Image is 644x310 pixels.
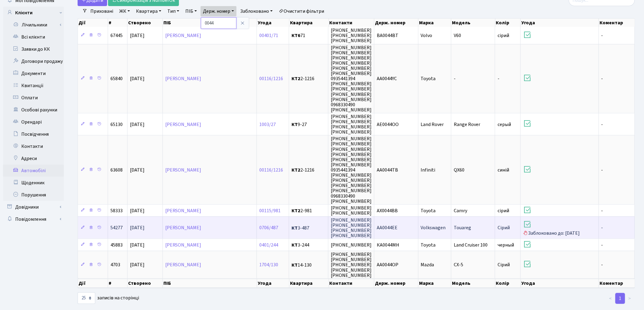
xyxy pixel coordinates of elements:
b: КТ [292,225,298,231]
span: Touareg [454,225,471,231]
th: Коментар [599,279,635,288]
th: Квартира [289,279,329,288]
span: [DATE] [130,207,145,214]
span: Mazda [421,262,434,268]
span: [DATE] [130,225,145,231]
span: - [601,75,603,82]
b: КТ2 [292,207,300,214]
a: 00116/1216 [259,167,283,173]
span: АХ0044ВВ [377,207,398,214]
span: - [601,32,603,39]
span: Toyota [421,75,436,82]
th: ПІБ [163,279,257,288]
a: Тип [165,6,182,16]
span: - [454,75,456,82]
span: AE0044OO [377,121,399,128]
a: [PERSON_NAME] [165,225,201,231]
a: Приховані [88,6,116,16]
th: Угода [257,19,289,27]
span: 3-487 [292,226,326,230]
a: 1 [615,293,625,304]
span: 65840 [110,75,123,82]
span: 14-130 [292,263,326,267]
span: КА0044МН [377,242,399,248]
b: КТ [292,121,298,128]
a: Заблоковано [238,6,275,16]
a: [PERSON_NAME] [165,207,201,214]
span: AA0044YC [377,75,397,82]
span: Land Cruiser 100 [454,242,488,248]
span: Volkswagen [421,225,446,231]
a: Лічильники [7,19,64,31]
a: Очистити фільтри [276,6,327,16]
span: [DATE] [130,167,145,173]
span: [DATE] [130,75,145,82]
span: [DATE] [130,32,145,39]
a: [PERSON_NAME] [165,121,201,128]
span: [PHONE_NUMBER] [331,242,372,248]
span: 2-1216 [292,168,326,172]
span: Infiniti [421,167,436,173]
span: [PHONE_NUMBER] [PHONE_NUMBER] [331,205,372,216]
th: Створено [128,279,163,288]
span: сірий [498,207,509,214]
span: BA0044BT [377,32,398,39]
span: АА0044ТВ [377,167,398,173]
a: Повідомлення [3,213,64,225]
th: Держ. номер [374,279,418,288]
a: [PERSON_NAME] [165,242,201,248]
span: - [601,121,603,128]
a: Квитанції [3,80,64,92]
th: Угода [257,279,289,288]
span: - [601,167,603,173]
a: Особові рахунки [3,104,64,116]
a: Орендарі [3,116,64,128]
span: Land Rover [421,121,444,128]
span: [DATE] [130,262,145,268]
a: Контакти [3,140,64,152]
b: КТ [292,242,298,248]
th: Модель [451,19,495,27]
label: записів на сторінці [78,292,139,304]
span: [DATE] [130,121,145,128]
a: Документи [3,67,64,80]
b: КТ2 [292,167,300,173]
th: Контакти [329,19,375,27]
a: [PERSON_NAME] [165,262,201,268]
b: КТ [292,262,298,268]
span: Range Rover [454,121,480,128]
a: Всі клієнти [3,31,64,43]
a: 0401/244 [259,242,278,248]
a: Порушення [3,189,64,201]
th: Колір [495,19,521,27]
span: [PHONE_NUMBER] [PHONE_NUMBER] [PHONE_NUMBER] [PHONE_NUMBER] [PHONE_NUMBER] [331,251,372,278]
span: синій [498,167,509,173]
span: - [601,225,603,231]
b: КТ6 [292,32,300,39]
span: V60 [454,32,461,39]
th: Дії [78,279,108,288]
th: Марка [418,279,451,288]
a: [PERSON_NAME] [165,75,201,82]
span: [PHONE_NUMBER] [PHONE_NUMBER] [PHONE_NUMBER] [PHONE_NUMBER] [PHONE_NUMBER] [PHONE_NUMBER] 0935441... [331,44,372,113]
th: Угода [521,19,599,27]
span: 58333 [110,207,123,214]
a: Адреси [3,152,64,165]
th: # [108,279,128,288]
span: черный [498,242,514,248]
span: Camry [454,207,467,214]
th: Контакти [329,279,375,288]
a: ЖК [117,6,132,16]
a: ПІБ [183,6,199,16]
span: - [498,75,499,82]
span: - [601,242,603,248]
span: - [601,262,603,268]
span: 4703 [110,262,120,268]
a: 00115/981 [259,207,281,214]
span: 54277 [110,225,123,231]
span: 2-981 [292,208,326,213]
span: 45883 [110,242,123,248]
a: 1003/27 [259,121,276,128]
a: Договори продажу [3,55,64,67]
th: Колір [495,279,521,288]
